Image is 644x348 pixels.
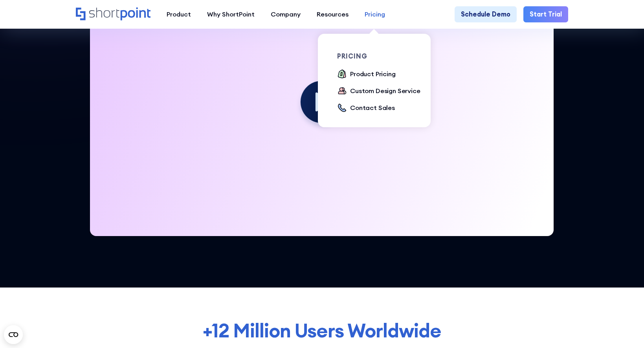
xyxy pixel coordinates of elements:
[350,103,395,113] div: Contact Sales
[309,6,357,22] a: Resources
[76,7,151,21] a: Home
[199,6,263,22] a: Why ShortPoint
[263,6,309,22] a: Company
[523,6,569,22] a: Start Trial
[350,69,396,79] div: Product Pricing
[350,86,420,96] div: Custom Design Service
[337,53,427,59] div: pricing
[455,6,517,22] a: Schedule Demo
[605,310,644,348] iframe: Chat Widget
[207,9,255,19] div: Why ShortPoint
[4,325,23,344] button: Open CMP widget
[64,320,580,341] h2: +12 Million Users Worldwide
[365,9,385,19] div: Pricing
[159,6,199,22] a: Product
[337,69,395,80] a: Product Pricing
[337,86,420,97] a: Custom Design Service
[271,9,301,19] div: Company
[337,103,395,114] a: Contact Sales
[356,6,393,22] a: Pricing
[167,9,191,19] div: Product
[317,9,349,19] div: Resources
